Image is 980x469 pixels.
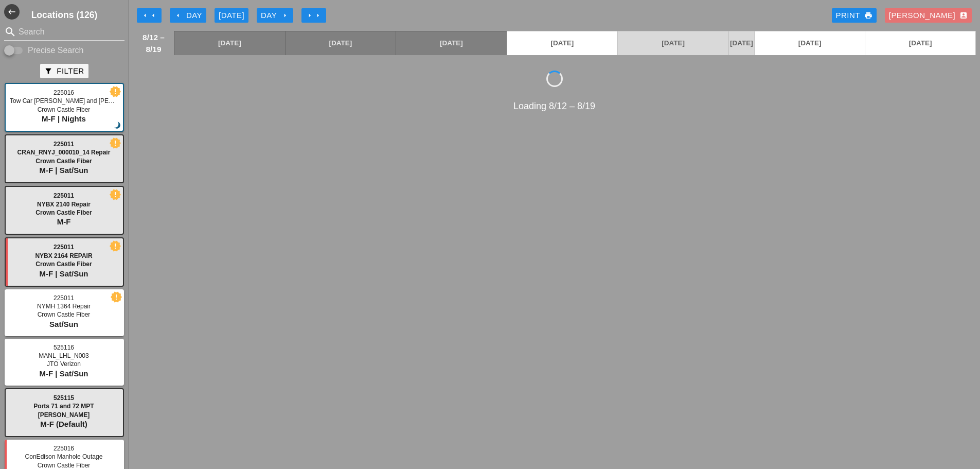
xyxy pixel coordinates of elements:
button: [DATE] [215,8,248,23]
div: [PERSON_NAME] [889,10,968,22]
span: M-F [57,217,71,226]
span: M-F | Nights [42,114,86,123]
span: ConEdison Manhole Outage [25,453,103,460]
span: Crown Castle Fiber [38,106,91,113]
span: Crown Castle Fiber [35,158,92,165]
i: arrow_right [306,11,314,20]
span: NYMH 1364 Repair [37,303,91,310]
span: NYBX 2164 REPAIR [35,252,92,259]
i: search [4,26,16,38]
a: [DATE] [507,31,618,55]
i: new_releases [111,241,120,251]
button: Filter [40,64,88,78]
div: Day [261,10,289,22]
i: arrow_right [281,11,289,20]
button: [PERSON_NAME] [885,8,972,23]
i: new_releases [112,292,121,302]
i: new_releases [111,190,120,199]
a: [DATE] [396,31,507,55]
i: arrow_left [141,11,149,20]
span: 225011 [54,294,74,302]
span: 225011 [54,244,74,251]
div: Filter [44,65,84,77]
a: [DATE] [618,31,728,55]
i: new_releases [111,87,120,96]
button: Day [257,8,293,23]
span: Crown Castle Fiber [35,260,92,268]
i: brightness_3 [112,120,123,131]
div: Loading 8/12 – 8/19 [133,99,976,113]
div: Enable Precise search to match search terms exactly. [4,44,124,57]
span: 225016 [54,89,74,96]
i: west [4,4,20,20]
span: Crown Castle Fiber [38,462,91,469]
span: MANL_LHL_N003 [39,352,88,359]
button: Shrink Sidebar [4,4,20,20]
i: new_releases [111,138,120,148]
span: 225016 [54,445,74,452]
i: filter_alt [44,67,52,75]
span: 525115 [54,394,74,402]
a: [DATE] [174,31,285,55]
button: Move Ahead 1 Week [301,8,326,23]
a: Print [832,8,877,23]
a: [DATE] [729,31,754,55]
button: Day [170,8,206,23]
span: M-F (Default) [40,420,87,428]
div: [DATE] [219,10,244,22]
a: [DATE] [865,31,975,55]
span: M-F | Sat/Sun [39,369,88,378]
span: Crown Castle Fiber [35,209,92,216]
span: M-F | Sat/Sun [39,166,88,175]
span: Tow Car [PERSON_NAME] and [PERSON_NAME] [10,97,149,105]
span: JTO Verizon [47,360,81,368]
i: arrow_left [149,11,157,20]
span: [PERSON_NAME] [38,411,90,419]
span: 225011 [54,141,74,148]
i: account_box [959,11,968,20]
span: Ports 71 and 72 MPT [33,403,94,410]
i: arrow_left [174,11,182,20]
input: Search [19,24,110,40]
span: M-F | Sat/Sun [39,269,88,278]
span: Crown Castle Fiber [38,311,91,318]
span: 8/12 – 8/19 [138,31,169,55]
label: Precise Search [28,45,84,56]
a: [DATE] [755,31,865,55]
span: CRAN_RNYJ_000010_14 Repair [17,149,111,156]
i: arrow_right [314,11,322,20]
a: [DATE] [286,31,396,55]
span: NYBX 2140 Repair [37,201,91,208]
button: Move Back 1 Week [137,8,162,23]
div: Print [836,10,872,22]
span: 525116 [54,344,74,351]
span: 225011 [54,192,74,199]
span: Sat/Sun [49,320,78,328]
div: Day [174,10,202,22]
i: print [864,11,872,20]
